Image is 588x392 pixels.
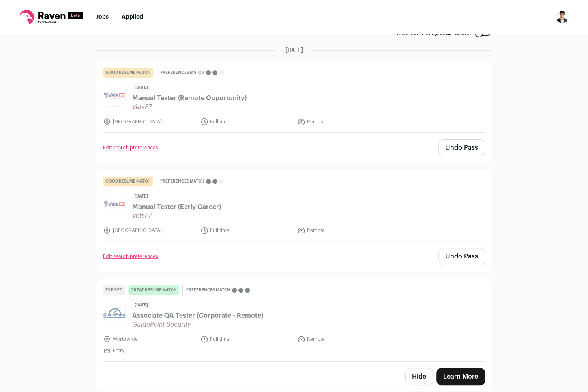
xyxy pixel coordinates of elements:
img: aa0816a9c223920d53c5181276ccede107131e70d7f6e9b7f893c6eb3e5ad412.jpg [103,84,125,106]
li: Entry [103,347,195,355]
span: [DATE] [132,193,150,200]
li: Remote [297,118,390,126]
img: aa0816a9c223920d53c5181276ccede107131e70d7f6e9b7f893c6eb3e5ad412.jpg [103,193,125,215]
button: Open dropdown [556,11,569,24]
li: [GEOGRAPHIC_DATA] [103,118,195,126]
span: [DATE] [285,46,303,54]
li: Full time [200,226,293,235]
div: great resume match [128,285,179,295]
img: 19566167-medium_jpg [556,11,569,24]
span: Associate QA Tester (Corporate - Remote) [132,311,263,321]
span: Preferences match [160,177,204,185]
a: Learn More [436,368,485,385]
span: Manual Tester (Early Career) [132,202,221,212]
span: [DATE] [132,302,150,309]
div: good resume match [103,68,153,78]
a: Applied [122,14,143,20]
a: Jobs [96,14,109,20]
a: Edit search preferences [103,144,158,151]
span: VetsEZ [132,103,247,111]
span: Preferences match [160,69,204,77]
li: Remote [297,335,390,343]
span: [DATE] [132,84,150,92]
a: good resume match Preferences match [DATE] Manual Tester (Early Career) VetsEZ [GEOGRAPHIC_DATA] ... [97,170,491,241]
li: Full time [200,335,293,343]
button: Undo Pass [438,248,485,265]
li: [GEOGRAPHIC_DATA] [103,226,195,235]
span: Manual Tester (Remote Opportunity) [132,93,247,103]
li: Remote [297,226,390,235]
span: VetsEZ [132,212,221,220]
li: Worldwide [103,335,195,343]
span: Preferences match [186,286,230,294]
img: 428407bc11947b89f56d88e2e8a81c53ee0ddf222d697ed49148a432566a73b3.jpg [103,302,125,324]
a: good resume match Preferences match [DATE] Manual Tester (Remote Opportunity) VetsEZ [GEOGRAPHIC_... [97,61,491,132]
button: Undo Pass [438,139,485,156]
a: Expired great resume match Preferences match [DATE] Associate QA Tester (Corporate - Remote) Guid... [97,279,491,361]
div: Expired [103,285,125,295]
span: GuidePoint Security [132,321,263,329]
li: Full time [200,118,293,126]
div: good resume match [103,177,153,186]
button: Hide [405,368,433,385]
a: Edit search preferences [103,253,158,260]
